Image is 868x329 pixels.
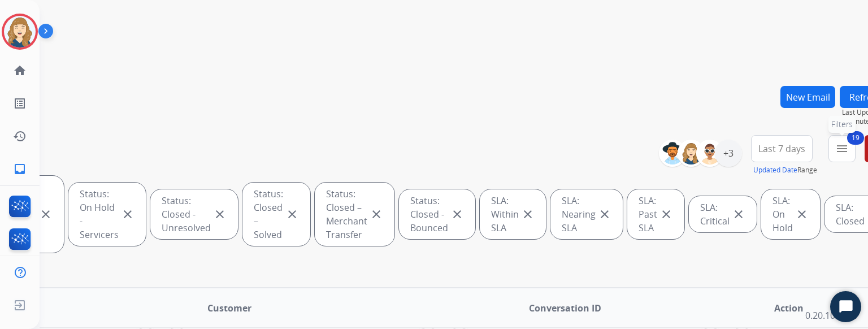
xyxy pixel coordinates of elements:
[847,131,864,145] span: 19
[39,207,53,221] mat-icon: close
[795,207,809,221] mat-icon: close
[828,135,856,162] button: 19Filters
[285,207,299,221] mat-icon: close
[715,140,742,167] div: +3
[529,301,601,315] span: Conversation ID
[761,189,820,239] div: SLA: On Hold
[207,301,251,315] span: Customer
[753,165,817,175] span: Range
[838,299,854,315] svg: Open Chat
[659,207,673,221] mat-icon: close
[213,207,227,221] mat-icon: close
[689,196,757,232] div: SLA: Critical
[13,129,27,143] mat-icon: history
[4,16,36,47] img: avatar
[831,119,853,130] span: Filters
[399,189,475,239] div: Status: Closed - Bounced
[13,97,27,110] mat-icon: list_alt
[758,146,805,151] span: Last 7 days
[627,189,684,239] div: SLA: Past SLA
[780,86,835,108] button: New Email
[753,166,797,175] button: Updated Date
[732,207,745,221] mat-icon: close
[550,189,623,239] div: SLA: Nearing SLA
[450,207,464,221] mat-icon: close
[121,207,134,221] mat-icon: close
[830,291,861,322] button: Start Chat
[835,142,849,155] mat-icon: menu
[480,189,546,239] div: SLA: Within SLA
[805,309,857,322] p: 0.20.1027RC
[68,183,146,246] div: Status: On Hold - Servicers
[370,207,383,221] mat-icon: close
[242,183,310,246] div: Status: Closed – Solved
[13,64,27,77] mat-icon: home
[751,135,813,162] button: Last 7 days
[13,162,27,176] mat-icon: inbox
[521,207,535,221] mat-icon: close
[315,183,394,246] div: Status: Closed – Merchant Transfer
[150,189,238,239] div: Status: Closed - Unresolved
[598,207,611,221] mat-icon: close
